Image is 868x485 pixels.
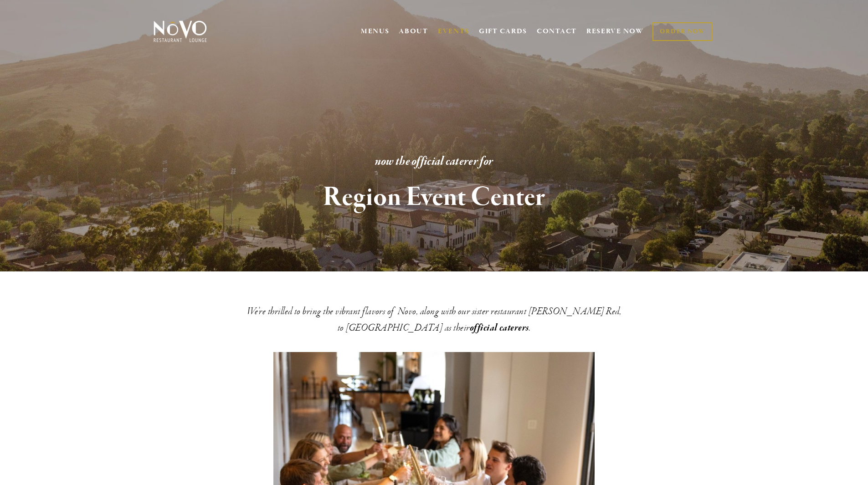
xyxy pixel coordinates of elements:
[470,322,498,335] em: official
[537,23,577,40] a: CONTACT
[586,23,644,40] a: RESERVE NOW
[399,27,428,36] a: ABOUT
[652,22,712,41] a: ORDER NOW
[152,20,209,43] img: Novo Restaurant &amp; Lounge
[499,322,529,335] em: caterers
[479,23,527,40] a: GIFT CARDS
[529,322,530,334] em: .
[323,180,545,214] strong: Region Event Center
[361,27,390,36] a: MENUS
[438,27,469,36] a: EVENTS
[375,153,493,170] em: now the official caterer for
[247,305,621,334] em: We’re thrilled to bring the vibrant flavors of Novo, along with our sister restaurant [PERSON_NAM...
